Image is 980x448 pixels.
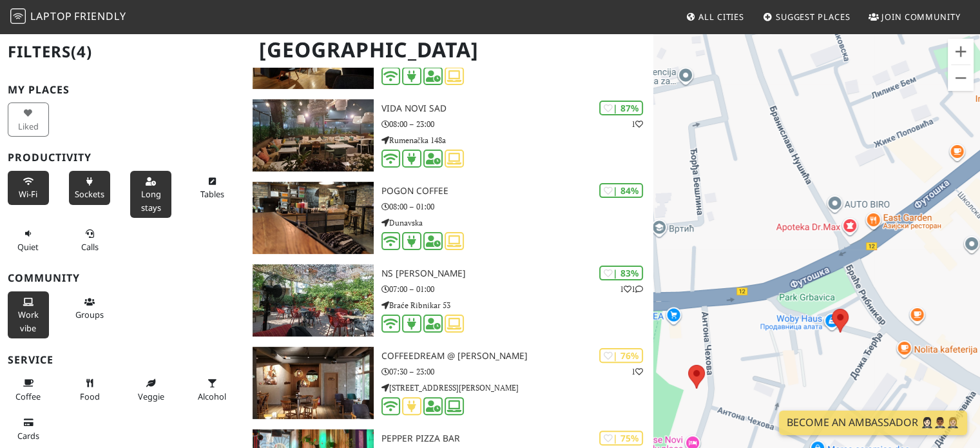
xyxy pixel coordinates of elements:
span: Laptop [30,9,72,23]
span: Group tables [75,309,104,320]
div: | 76% [599,348,643,363]
p: 07:30 – 23:00 [381,365,654,378]
a: Suggest Places [758,5,856,28]
p: 08:00 – 01:00 [381,200,654,213]
h3: Pepper Pizza Bar [381,433,654,444]
span: Veggie [138,391,164,402]
span: Power sockets [75,188,104,200]
span: Credit cards [17,430,39,442]
a: NS Michelangelo | 83% 11 NS [PERSON_NAME] 07:00 – 01:00 Braće Ribnikar 53 [245,264,653,336]
h3: Community [8,272,237,284]
span: Alcohol [198,391,226,402]
div: | 83% [599,266,643,280]
p: Braće Ribnikar 53 [381,299,654,311]
div: | 84% [599,183,643,198]
span: (4) [71,41,92,62]
p: 1 [631,118,643,130]
button: Long stays [130,171,171,218]
button: Увећај [948,39,974,64]
button: Work vibe [8,291,49,338]
span: All Cities [698,11,744,23]
img: Coffeedream @ Petra Drapšina [253,347,373,419]
span: Coffee [15,391,41,402]
h3: Vida Novi Sad [381,103,654,114]
p: 1 [631,365,643,378]
a: All Cities [680,5,749,28]
p: [STREET_ADDRESS][PERSON_NAME] [381,382,654,394]
span: Quiet [17,241,39,253]
p: 08:00 – 23:00 [381,118,654,130]
a: Become an Ambassador 🤵🏻‍♀️🤵🏾‍♂️🤵🏼‍♀️ [779,411,967,435]
h3: NS [PERSON_NAME] [381,268,654,279]
p: Rumenačka 148a [381,134,654,146]
a: Pogon Coffee | 84% Pogon Coffee 08:00 – 01:00 Dunavska [245,182,653,254]
span: Food [80,391,100,402]
button: Veggie [130,373,171,407]
span: Join Community [881,11,961,23]
p: 1 1 [620,283,643,295]
p: Dunavska [381,217,654,229]
button: Умањи [948,65,974,91]
button: Quiet [8,223,49,257]
img: NS Michelangelo [253,264,373,336]
a: Coffeedream @ Petra Drapšina | 76% 1 Coffeedream @ [PERSON_NAME] 07:30 – 23:00 [STREET_ADDRESS][P... [245,347,653,419]
h3: Productivity [8,151,237,164]
h3: My Places [8,84,237,96]
a: Vida Novi Sad | 87% 1 Vida Novi Sad 08:00 – 23:00 Rumenačka 148a [245,99,653,171]
button: Groups [69,291,110,326]
a: Join Community [863,5,966,28]
h2: Filters [8,32,237,72]
div: | 75% [599,431,643,445]
button: Alcohol [191,373,233,407]
h3: Pogon Coffee [381,186,654,197]
img: Vida Novi Sad [253,99,373,171]
span: Suggest Places [776,11,850,23]
button: Sockets [69,171,110,205]
p: 07:00 – 01:00 [381,283,654,295]
span: Stable Wi-Fi [19,188,37,200]
button: Wi-Fi [8,171,49,205]
span: People working [18,309,39,333]
div: | 87% [599,101,643,115]
h3: Service [8,354,237,366]
h3: Coffeedream @ [PERSON_NAME] [381,351,654,362]
button: Calls [69,223,110,257]
h1: [GEOGRAPHIC_DATA] [249,32,651,68]
a: LaptopFriendly LaptopFriendly [10,6,126,28]
span: Work-friendly tables [200,188,224,200]
button: Coffee [8,373,49,407]
span: Friendly [74,9,126,23]
button: Tables [191,171,233,205]
button: Cards [8,412,49,446]
img: LaptopFriendly [10,8,26,24]
button: Food [69,373,110,407]
span: Video/audio calls [81,241,99,253]
span: Long stays [141,188,161,213]
img: Pogon Coffee [253,182,373,254]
